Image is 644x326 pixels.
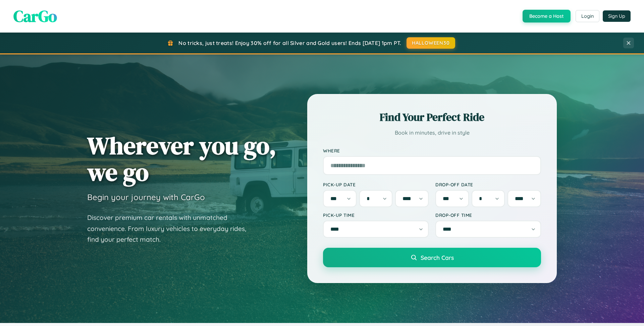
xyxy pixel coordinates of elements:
[87,192,205,202] h3: Begin your journey with CarGo
[87,212,255,245] p: Discover premium car rentals with unmatched convenience. From luxury vehicles to everyday rides, ...
[323,212,429,218] label: Pick-up Time
[323,128,541,138] p: Book in minutes, drive in style
[576,10,599,22] button: Login
[13,5,57,27] span: CarGo
[407,37,455,49] button: HALLOWEEN30
[323,110,541,125] h2: Find Your Perfect Ride
[435,212,541,218] label: Drop-off Time
[435,182,541,187] label: Drop-off Date
[87,132,276,185] h1: Wherever you go, we go
[523,10,571,22] button: Become a Host
[603,10,631,22] button: Sign Up
[323,182,429,187] label: Pick-up Date
[421,254,454,261] span: Search Cars
[323,148,541,153] label: Where
[323,248,541,267] button: Search Cars
[178,40,401,46] span: No tricks, just treats! Enjoy 30% off for all Silver and Gold users! Ends [DATE] 1pm PT.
